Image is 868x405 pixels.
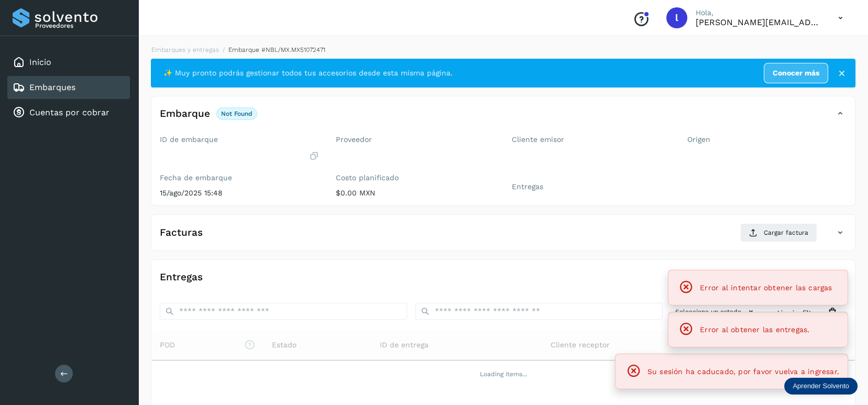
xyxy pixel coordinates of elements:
[512,182,671,191] label: Entregas
[7,101,130,124] div: Cuentas por cobrar
[740,223,817,242] button: Cargar factura
[696,17,821,27] p: lorena.rojo@serviciosatc.com.mx
[512,135,671,144] label: Cliente emisor
[551,340,610,351] span: Cliente receptor
[29,57,51,67] a: Inicio
[29,107,109,117] a: Cuentas por cobrar
[272,340,296,351] span: Estado
[151,268,855,294] div: Entregas
[163,68,453,79] span: ✨ Muy pronto podrás gestionar todos tus accesorios desde esta misma página.
[7,76,130,99] div: Embarques
[764,228,808,237] span: Cargar factura
[160,135,319,144] label: ID de embarque
[784,378,858,395] div: Aprender Solvento
[700,283,832,292] span: Error al intentar obtener las cargas
[35,22,126,29] p: Proveedores
[696,8,821,17] p: Hola,
[336,189,495,198] p: $0.00 MXN
[777,308,821,318] span: Limpiar filtros
[160,108,210,120] h4: Embarque
[647,367,839,376] span: Su sesión ha caducado, por favor vuelva a ingresar.
[687,135,847,144] label: Origen
[700,325,809,334] span: Error al obtener las entregas.
[151,45,855,54] nav: breadcrumb
[793,382,849,390] p: Aprender Solvento
[380,340,428,351] span: ID de entrega
[29,82,75,92] a: Embarques
[151,46,219,53] a: Embarques y entregas
[336,135,495,144] label: Proveedor
[7,51,130,74] div: Inicio
[151,105,855,131] div: Embarquenot found
[160,227,203,239] h4: Facturas
[221,110,252,117] p: not found
[160,173,319,182] label: Fecha de embarque
[160,271,203,283] h4: Entregas
[160,189,319,198] p: 15/ago/2025 15:48
[160,340,255,351] span: POD
[228,46,325,53] span: Embarque #NBL/MX.MX51072471
[764,63,828,83] a: Conocer más
[151,360,855,388] td: Loading items...
[151,223,855,250] div: FacturasCargar factura
[336,173,495,182] label: Costo planificado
